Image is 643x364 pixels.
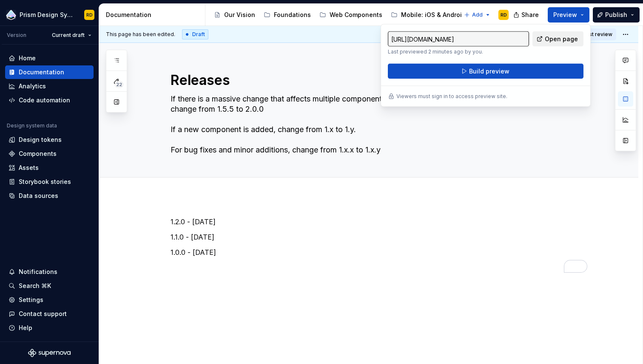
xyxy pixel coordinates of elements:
[2,6,97,24] button: Prism Design SystemRD
[5,161,94,175] a: Assets
[572,31,612,38] span: Request review
[19,192,58,200] div: Data sources
[7,122,57,129] div: Design system data
[106,11,202,19] div: Documentation
[5,307,94,321] button: Contact support
[5,147,94,161] a: Components
[532,31,583,47] a: Open page
[388,48,529,55] p: Last previewed 2 minutes ago by you.
[52,32,85,39] span: Current draft
[396,93,507,100] p: Viewers must sign in to access preview site.
[553,11,577,19] span: Preview
[5,189,94,203] a: Data sources
[28,349,71,357] svg: Supernova Logo
[7,32,26,39] div: Version
[48,29,95,41] button: Current draft
[19,164,39,172] div: Assets
[605,11,627,19] span: Publish
[5,175,94,189] a: Storybook stories
[19,324,32,332] div: Help
[5,265,94,279] button: Notifications
[169,92,586,157] textarea: If there is a massive change that affects multiple components, that should affect the major numbe...
[5,51,94,65] a: Home
[19,178,71,186] div: Storybook stories
[115,81,123,88] span: 22
[19,82,46,90] div: Analytics
[19,150,57,158] div: Components
[86,11,93,18] div: RD
[545,35,578,43] span: Open page
[171,247,587,257] p: 1.0.0 - [DATE]
[469,67,509,76] span: Build preview
[260,8,314,22] a: Foundations
[19,310,67,318] div: Contact support
[5,321,94,335] button: Help
[19,68,64,76] div: Documentation
[461,9,493,21] button: Add
[472,11,483,18] span: Add
[5,133,94,147] a: Design tokens
[593,7,640,23] button: Publish
[5,65,94,79] a: Documentation
[19,296,43,304] div: Settings
[19,282,51,290] div: Search ⌘K
[5,79,94,93] a: Analytics
[5,279,94,293] button: Search ⌘K
[169,70,586,90] textarea: Releases
[316,8,386,22] a: Web Components
[548,7,589,23] button: Preview
[388,64,583,79] button: Build preview
[171,217,587,227] p: 1.2.0 - [DATE]
[171,217,587,273] div: To enrich screen reader interactions, please activate Accessibility in Grammarly extension settings
[387,8,469,22] a: Mobile: iOS & Android
[182,29,208,40] div: Draft
[19,268,57,276] div: Notifications
[19,54,36,62] div: Home
[211,8,259,22] a: Our Vision
[274,11,311,19] div: Foundations
[509,7,544,23] button: Share
[501,11,507,18] div: RD
[20,11,74,19] div: Prism Design System
[5,293,94,307] a: Settings
[19,96,70,104] div: Code automation
[401,11,466,19] div: Mobile: iOS & Android
[5,93,94,107] a: Code automation
[211,6,460,23] div: Page tree
[106,31,175,38] span: This page has been edited.
[19,135,62,144] div: Design tokens
[171,232,587,242] p: 1.1.0 - [DATE]
[224,11,255,19] div: Our Vision
[330,11,382,19] div: Web Components
[6,10,16,20] img: 106765b7-6fc4-4b5d-8be0-32f944830029.png
[521,11,539,19] span: Share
